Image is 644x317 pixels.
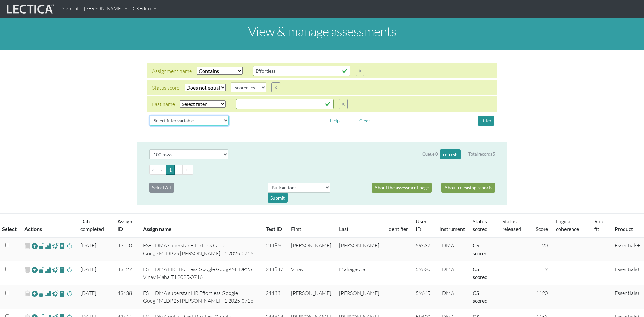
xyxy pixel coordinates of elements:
a: Last [339,226,348,232]
span: Analyst score [45,290,51,297]
button: X [339,99,348,109]
button: refresh [440,149,461,159]
a: Reopen [32,289,38,298]
a: Role fit [594,218,604,232]
th: Assign ID [113,214,139,238]
button: Select All [149,183,174,193]
span: view [52,290,58,297]
div: Submit [268,193,288,203]
a: Status released [502,218,521,232]
td: [DATE] [76,261,113,285]
th: Assign name [139,214,262,238]
button: Filter [478,116,494,126]
button: Clear [356,116,373,126]
th: Test ID [262,214,287,238]
a: Completed = assessment has been completed; CS scored = assessment has been CLAS scored; LS scored... [473,266,488,280]
span: view [59,266,65,273]
button: X [356,66,364,76]
a: User ID [416,218,427,232]
span: view [39,242,45,250]
td: [PERSON_NAME] [335,237,383,261]
a: Date completed [80,218,104,232]
td: 43438 [113,285,139,309]
td: [PERSON_NAME] [287,237,335,261]
td: Mahagaokar [335,261,383,285]
td: Essentials+ [611,261,644,285]
button: Help [327,116,343,126]
td: ES+ LDMA superstar Effortless Google GoogPMLDP25 [PERSON_NAME] T1 2025-0716 [139,237,262,261]
span: view [39,290,45,297]
div: Status score [152,84,179,91]
td: 59645 [412,285,436,309]
span: Analyst score [45,242,51,250]
span: view [59,290,65,297]
td: [PERSON_NAME] [287,285,335,309]
button: Go to page 1 [166,165,175,175]
th: Actions [20,214,76,238]
img: lecticalive [5,3,54,15]
a: Reopen [32,241,38,251]
span: delete [24,241,31,251]
a: Reopen [32,265,38,275]
td: [PERSON_NAME] [335,285,383,309]
a: Help [327,117,343,123]
td: Essentials+ [611,237,644,261]
span: 1119 [536,266,548,272]
span: 1120 [536,242,548,249]
td: [DATE] [76,237,113,261]
td: 59630 [412,261,436,285]
td: LDMA [436,285,469,309]
ul: Pagination [149,165,495,175]
a: Identifier [387,226,408,232]
a: Completed = assessment has been completed; CS scored = assessment has been CLAS scored; LS scored... [473,242,488,256]
a: Status scored [473,218,488,232]
a: Logical coherence [556,218,579,232]
span: view [59,242,65,250]
div: Last name [152,100,175,108]
a: Completed = assessment has been completed; CS scored = assessment has been CLAS scored; LS scored... [473,290,488,304]
a: Score [536,226,548,232]
td: 244881 [262,285,287,309]
td: 43427 [113,261,139,285]
a: Product [615,226,633,232]
div: Assignment name [152,67,192,75]
div: Queue 0 Total records 5 [422,149,495,159]
span: view [39,266,45,273]
a: Sign out [59,3,81,15]
span: delete [24,289,31,298]
td: ES+ LDMA superstar, HR Effortless Google GoogPMLDP25 [PERSON_NAME] T1 2025-0716 [139,285,262,309]
a: [PERSON_NAME] [81,3,130,15]
td: Essentials+ [611,285,644,309]
span: Analyst score [45,266,51,274]
td: 244860 [262,237,287,261]
td: Vinay [287,261,335,285]
button: X [271,82,280,92]
td: 59637 [412,237,436,261]
td: [DATE] [76,285,113,309]
a: About releasing reports [441,183,495,193]
span: 1120 [536,290,548,296]
td: LDMA [436,261,469,285]
td: 43410 [113,237,139,261]
span: delete [24,265,31,275]
span: view [52,266,58,273]
td: ES+ LDMA HR Effortless Google GoogPMLDP25 Vinay Maha T1 2025-0716 [139,261,262,285]
span: view [52,242,58,250]
a: Instrument [440,226,465,232]
span: rescore [66,290,72,297]
td: LDMA [436,237,469,261]
a: First [291,226,301,232]
a: CKEditor [130,3,159,15]
a: About the assessment page [372,183,432,193]
span: rescore [66,242,72,250]
span: rescore [66,266,72,274]
td: 244847 [262,261,287,285]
